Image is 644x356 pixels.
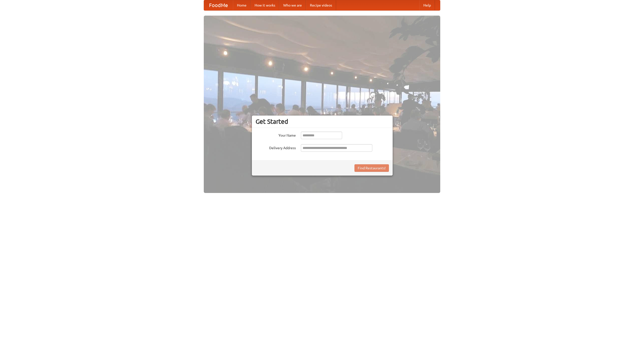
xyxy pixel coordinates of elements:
label: Your Name [256,132,296,138]
button: Find Restaurants! [354,164,389,172]
a: Help [419,0,435,10]
a: Who we are [279,0,306,10]
a: Home [233,0,251,10]
a: FoodMe [204,0,233,10]
label: Delivery Address [256,144,296,150]
a: How it works [251,0,279,10]
h3: Get Started [256,118,389,125]
a: Recipe videos [306,0,336,10]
